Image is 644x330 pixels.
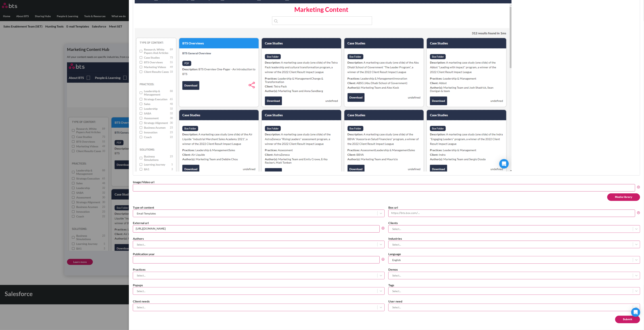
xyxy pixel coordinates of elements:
input: https://bts.box.com/... [388,210,635,217]
label: Language [388,252,640,256]
label: Type of content [133,205,385,210]
label: Popups [133,283,385,287]
label: Client needs [133,299,385,303]
label: Practices [133,267,385,272]
button: Submit [615,316,640,323]
label: Industries [388,237,640,241]
label: Box url [388,205,640,210]
label: Authors [133,237,385,241]
button: Media library [607,193,640,201]
label: User need [388,299,640,303]
label: Image/Video url [133,180,640,184]
div: Open Intercom Messenger [631,308,640,317]
label: Publication year [133,252,385,256]
label: Demos [388,267,640,272]
label: Clients [388,221,640,225]
label: External url [133,221,385,225]
label: Tags [388,283,640,287]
